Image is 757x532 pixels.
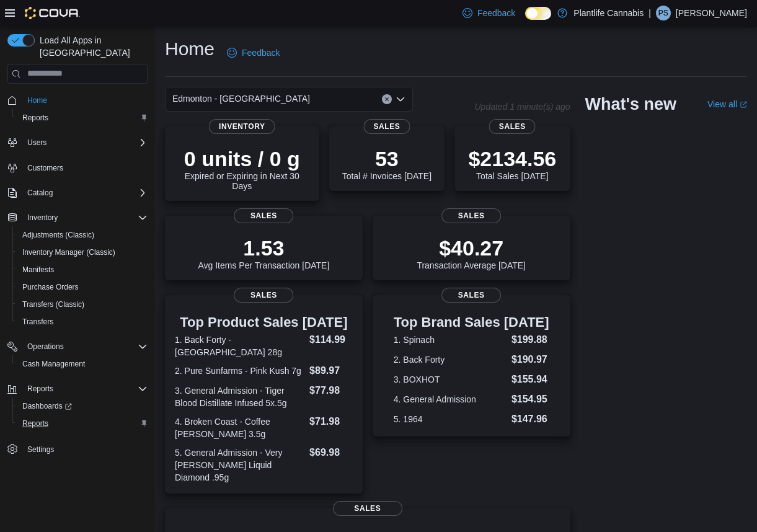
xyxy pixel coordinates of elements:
span: Sales [333,501,402,516]
span: Operations [27,342,64,352]
span: Inventory Manager (Classic) [17,245,148,260]
dt: 1. Spinach [394,334,507,346]
span: Edmonton - [GEOGRAPHIC_DATA] [172,91,310,106]
div: Total # Invoices [DATE] [342,146,432,181]
span: Customers [22,160,148,175]
span: Sales [363,119,410,134]
span: Sales [234,208,294,223]
a: Manifests [17,262,59,277]
span: PS [658,6,668,20]
span: Purchase Orders [17,280,148,295]
a: Adjustments (Classic) [17,228,99,242]
p: $40.27 [417,236,526,260]
span: Dashboards [17,399,148,414]
button: Users [2,134,153,151]
button: Reports [22,381,58,396]
button: Settings [2,440,153,458]
input: Dark Mode [525,7,551,20]
p: 1.53 [198,236,329,260]
span: Sales [234,288,294,303]
dd: $190.97 [511,352,549,367]
dd: $77.98 [309,383,353,398]
h3: Top Product Sales [DATE] [175,315,353,330]
a: View allExternal link [707,99,747,109]
span: Users [27,138,46,148]
button: Transfers [12,313,153,330]
span: Users [22,135,148,150]
span: Transfers (Classic) [22,299,84,309]
a: Dashboards [12,397,153,415]
button: Cash Management [12,355,153,373]
nav: Complex example [7,86,148,490]
h2: What's new [585,94,676,114]
p: Updated 1 minute(s) ago [474,102,570,112]
span: Feedback [477,7,515,19]
span: Inventory Manager (Classic) [22,247,115,257]
p: | [649,6,651,20]
dt: 5. 1964 [394,413,507,425]
button: Clear input [382,94,392,104]
button: Inventory [22,210,63,225]
div: Total Sales [DATE] [468,146,556,181]
button: Customers [2,159,153,177]
dd: $147.96 [511,412,549,427]
div: Transaction Average [DATE] [417,236,526,270]
p: 0 units / 0 g [175,146,309,171]
div: Paul Saumur [656,6,671,20]
div: Avg Items Per Transaction [DATE] [198,236,329,270]
button: Home [2,91,153,109]
a: Customers [22,161,68,175]
span: Catalog [22,185,148,200]
a: Transfers [17,314,58,329]
span: Inventory [209,119,275,134]
span: Reports [27,384,53,394]
button: Open list of options [396,94,405,104]
h1: Home [165,37,215,61]
span: Sales [441,208,501,223]
button: Catalog [2,184,153,202]
button: Operations [22,339,69,354]
dd: $71.98 [309,414,353,429]
a: Home [22,93,52,108]
span: Reports [17,110,148,125]
button: Inventory Manager (Classic) [12,244,153,261]
dt: 3. General Admission - Tiger Blood Distillate Infused 5x.5g [175,384,304,409]
span: Reports [22,419,48,428]
dd: $199.88 [511,332,549,347]
dt: 2. Back Forty [394,353,507,366]
dd: $69.98 [309,445,353,460]
dd: $155.94 [511,372,549,387]
span: Cash Management [22,359,85,369]
span: Cash Management [17,357,148,371]
span: Transfers [22,317,53,327]
span: Reports [22,113,48,123]
span: Operations [22,339,148,354]
span: Manifests [22,265,54,275]
span: Feedback [242,47,280,59]
dt: 4. Broken Coast - Coffee [PERSON_NAME] 3.5g [175,415,304,440]
a: Inventory Manager (Classic) [17,245,120,260]
dt: 4. General Admission [394,393,507,406]
span: Inventory [27,213,58,223]
dt: 5. General Admission - Very [PERSON_NAME] Liquid Diamond .95g [175,446,304,484]
a: Dashboards [17,399,77,414]
dt: 1. Back Forty - [GEOGRAPHIC_DATA] 28g [175,334,304,358]
p: [PERSON_NAME] [676,6,747,20]
span: Home [22,92,148,108]
span: Inventory [22,210,148,225]
span: Purchase Orders [22,282,79,292]
dd: $89.97 [309,363,353,378]
span: Customers [27,163,63,173]
span: Adjustments (Classic) [22,230,94,240]
dd: $154.95 [511,392,549,407]
a: Settings [22,442,59,457]
p: $2134.56 [468,146,556,171]
img: Cova [25,7,80,19]
span: Settings [27,445,54,454]
div: Expired or Expiring in Next 30 Days [175,146,309,191]
span: Dashboards [22,401,72,411]
button: Transfers (Classic) [12,296,153,313]
span: Reports [17,416,148,431]
a: Purchase Orders [17,280,84,295]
